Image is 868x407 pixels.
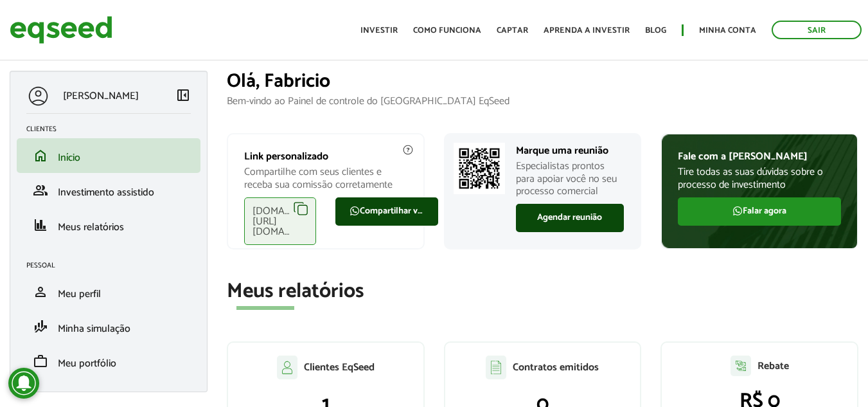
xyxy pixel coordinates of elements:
span: finance [33,217,48,233]
div: [DOMAIN_NAME][URL][DOMAIN_NAME] [244,197,316,245]
a: Blog [645,26,666,35]
li: Minha simulação [17,309,200,344]
a: Aprenda a investir [544,26,630,35]
span: Meu portfólio [58,355,116,372]
h1: Olá, Fabricio [227,71,858,92]
a: Colapsar menu [175,87,191,105]
img: agent-clientes.svg [277,356,297,379]
img: FaWhatsapp.svg [732,206,743,216]
h2: Meus relatórios [227,280,858,303]
p: Contratos emitidos [513,361,599,374]
p: Rebate [757,360,789,372]
li: Meu portfólio [17,344,200,379]
p: Clientes EqSeed [304,361,375,374]
span: Meu perfil [58,285,101,303]
a: Compartilhar via WhatsApp [335,197,438,226]
span: left_panel_close [175,87,191,103]
h2: Clientes [26,125,200,133]
p: Fale com a [PERSON_NAME] [678,150,841,163]
a: workMeu portfólio [26,354,191,369]
img: agent-meulink-info2.svg [402,144,414,156]
img: agent-relatorio.svg [731,356,751,376]
a: Como funciona [413,26,481,35]
a: Minha conta [699,26,756,35]
p: Especialistas prontos para apoiar você no seu processo comercial [516,160,624,197]
a: finance_modeMinha simulação [26,319,191,334]
a: financeMeus relatórios [26,217,191,233]
img: FaWhatsapp.svg [350,206,360,216]
a: Agendar reunião [516,204,624,232]
a: personMeu perfil [26,284,191,300]
span: Meus relatórios [58,219,124,236]
p: Marque uma reunião [516,145,624,157]
p: Link personalizado [244,150,407,163]
span: home [33,148,48,163]
span: work [33,354,48,369]
p: Bem-vindo ao Painel de controle do [GEOGRAPHIC_DATA] EqSeed [227,95,858,107]
span: Investimento assistido [58,184,154,201]
li: Investimento assistido [17,173,200,208]
a: homeInício [26,148,191,163]
a: Investir [360,26,398,35]
span: Início [58,149,80,167]
span: Minha simulação [58,320,130,338]
li: Meus relatórios [17,208,200,242]
h2: Pessoal [26,262,200,269]
span: finance_mode [33,319,48,334]
p: [PERSON_NAME] [63,90,139,102]
span: group [33,183,48,198]
a: Sair [772,21,862,39]
a: Captar [497,26,528,35]
img: agent-contratos.svg [486,356,506,379]
li: Meu perfil [17,275,200,309]
li: Início [17,138,200,173]
img: EqSeed [10,13,112,47]
a: Falar agora [678,197,841,226]
p: Compartilhe com seus clientes e receba sua comissão corretamente [244,166,407,190]
img: Marcar reunião com consultor [454,143,505,194]
span: person [33,284,48,300]
a: groupInvestimento assistido [26,183,191,198]
p: Tire todas as suas dúvidas sobre o processo de investimento [678,166,841,190]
